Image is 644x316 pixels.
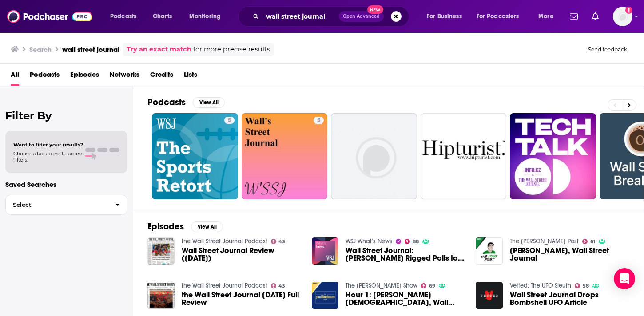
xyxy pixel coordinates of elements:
a: Show notifications dropdown [566,9,581,24]
a: Wall Street Journal Drops Bombshell UFO Article [510,291,629,306]
button: View All [193,97,225,108]
span: For Business [427,10,462,23]
a: the Wall Street Journal Podcast [182,237,267,245]
button: open menu [104,9,148,24]
a: Lists [184,67,197,86]
a: 43 [271,239,286,244]
svg: Add a profile image [625,7,632,14]
a: Show notifications dropdown [588,9,602,24]
a: The Lowe Post [510,237,579,245]
span: Charts [153,10,172,23]
a: PodcastsView All [147,97,225,108]
div: Search podcasts, credits, & more... [246,6,417,27]
a: the Wall Street Journal Podcast [182,282,267,289]
img: the Wall Street Journal July 16 Full Review [147,282,175,309]
a: 69 [421,283,435,288]
span: More [538,10,553,23]
span: for more precise results [193,44,270,55]
a: Charts [147,9,177,24]
span: For Podcasters [477,10,519,23]
img: User Profile [613,7,632,26]
button: View All [191,221,223,232]
a: 5 [242,113,328,199]
span: Wall Street Journal: [PERSON_NAME] Rigged Polls to Favor [PERSON_NAME] [346,247,465,262]
span: Hour 1: [PERSON_NAME][DEMOGRAPHIC_DATA], Wall Street Journal [346,291,465,306]
span: 61 [590,240,595,244]
span: Select [6,202,108,208]
a: Hour 1: Jason Gay, Wall Street Journal [346,291,465,306]
span: Want to filter your results? [13,142,83,148]
img: Wall Street Journal Review (May 21, 2025) [147,237,175,265]
button: Select [5,195,127,215]
a: the Wall Street Journal July 16 Full Review [182,291,301,306]
a: Credits [150,67,173,86]
a: EpisodesView All [147,221,223,232]
h3: Search [29,45,52,54]
input: Search podcasts, credits, & more... [262,9,339,24]
a: Try an exact match [127,44,191,55]
a: The Paul Finebaum Show [346,282,417,289]
span: 69 [429,284,435,288]
a: 61 [582,239,595,244]
span: 43 [278,284,285,288]
img: Sam Walker, Wall Street Journal [476,237,503,265]
h2: Episodes [147,221,184,232]
span: Open Advanced [343,14,380,19]
span: [PERSON_NAME], Wall Street Journal [510,247,629,262]
h3: wall street journal [62,45,119,54]
img: Podchaser - Follow, Share and Rate Podcasts [7,8,92,25]
span: Monitoring [189,10,221,23]
a: Sam Walker, Wall Street Journal [510,247,629,262]
img: Wall Street Journal: Cohen Rigged Polls to Favor Trump [312,237,339,265]
span: 58 [583,284,589,288]
a: Episodes [70,67,99,86]
a: 58 [575,283,589,288]
button: open menu [421,9,473,24]
button: open menu [532,9,564,24]
a: Vetted: The UFO Sleuth [510,282,571,289]
a: Wall Street Journal Review (May 21, 2025) [182,247,301,262]
a: Networks [110,67,139,86]
a: 5 [224,117,235,124]
h2: Podcasts [147,97,186,108]
h2: Filter By [5,109,127,122]
span: Wall Street Journal Review ([DATE]) [182,247,301,262]
button: Open AdvancedNew [339,11,384,22]
span: 5 [317,116,320,125]
a: 5 [314,117,324,124]
div: Open Intercom Messenger [614,268,635,289]
button: open menu [471,9,532,24]
img: Wall Street Journal Drops Bombshell UFO Article [476,282,503,309]
a: 88 [405,239,419,244]
a: All [11,67,19,86]
button: open menu [183,9,232,24]
span: 43 [278,240,285,244]
span: New [367,5,383,14]
img: Hour 1: Jason Gay, Wall Street Journal [312,282,339,309]
a: Podcasts [30,67,60,86]
a: Wall Street Journal: Cohen Rigged Polls to Favor Trump [346,247,465,262]
a: WSJ What’s News [346,237,392,245]
span: the Wall Street Journal [DATE] Full Review [182,291,301,306]
button: Send feedback [585,46,630,53]
span: Logged in as Isla [613,7,632,26]
a: 43 [271,283,286,288]
p: Saved Searches [5,180,127,189]
a: 5 [152,113,238,199]
button: Show profile menu [613,7,632,26]
span: Podcasts [110,10,136,23]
